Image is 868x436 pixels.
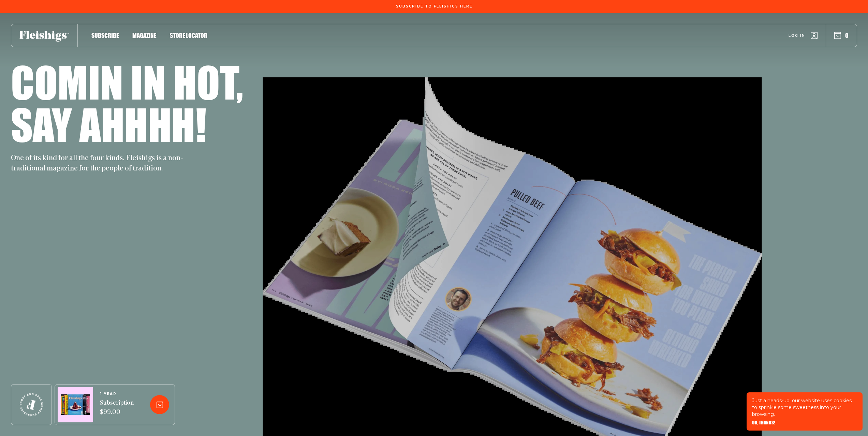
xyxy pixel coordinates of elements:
p: Just a heads-up: our website uses cookies to sprinkle some sweetness into your browsing. [752,397,857,418]
span: Subscribe To Fleishigs Here [396,4,472,9]
a: Subscribe [91,31,119,40]
a: Store locator [170,31,207,40]
span: Log in [789,33,805,38]
p: One of its kind for all the four kinds. Fleishigs is a non-traditional magazine for the people of... [11,153,188,174]
a: Magazine [132,31,156,40]
span: Subscription $99.00 [100,399,134,417]
button: 0 [834,32,849,39]
button: OK, THANKS! [752,420,775,425]
a: Subscribe To Fleishigs Here [395,4,474,8]
span: Subscribe [91,32,119,39]
span: Store locator [170,32,207,39]
span: 1 YEAR [100,392,134,396]
a: Log in [789,32,818,39]
h1: Comin in hot, [11,61,243,103]
h1: Say ahhhh! [11,103,206,145]
img: Magazines image [61,394,90,415]
a: 1 YEARSubscription $99.00 [100,392,134,417]
span: Magazine [132,32,156,39]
